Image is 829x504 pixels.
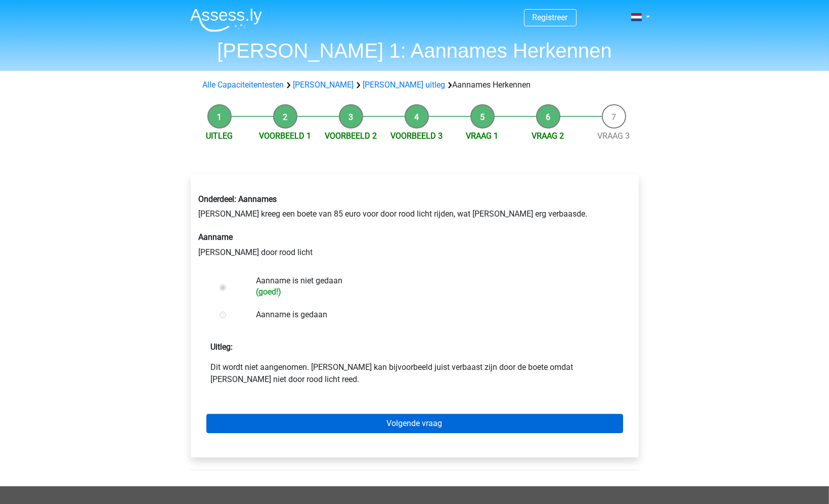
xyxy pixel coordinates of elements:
[532,131,564,141] a: Vraag 2
[203,80,284,90] a: Alle Capaciteitentesten
[363,80,446,90] a: [PERSON_NAME] uitleg
[199,232,631,242] h6: Aanname
[325,131,377,141] a: Voorbeeld 2
[256,275,606,297] label: Aanname is niet gedaan
[190,8,262,32] img: Assessly
[259,131,311,141] a: Voorbeeld 1
[598,131,630,141] a: Vraag 3
[199,79,631,91] div: Aannames Herkennen
[191,186,638,266] div: [PERSON_NAME] kreeg een boete van 85 euro voor door rood licht rijden, wat [PERSON_NAME] erg verb...
[211,361,619,386] p: Dit wordt niet aangenomen. [PERSON_NAME] kan bijvoorbeeld juist verbaast zijn door de boete omdat...
[256,287,606,297] h6: (goed!)
[390,131,443,141] a: Voorbeeld 3
[206,414,623,433] a: Volgende vraag
[293,80,354,90] a: [PERSON_NAME]
[182,38,647,63] h1: [PERSON_NAME] 1: Aannames Herkennen
[206,131,233,141] a: Uitleg
[466,131,499,141] a: Vraag 1
[211,342,233,352] strong: Uitleg:
[533,13,568,22] a: Registreer
[256,309,606,321] label: Aanname is gedaan
[199,194,631,204] h6: Onderdeel: Aannames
